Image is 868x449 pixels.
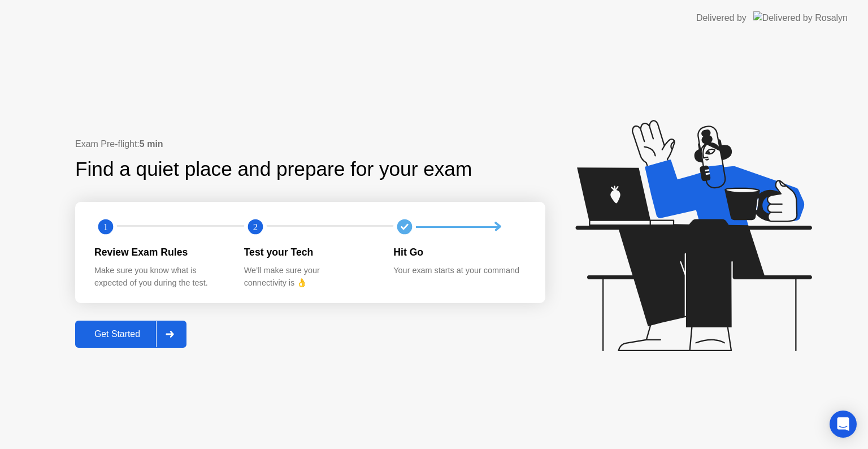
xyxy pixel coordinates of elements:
[140,139,163,149] b: 5 min
[103,222,108,232] text: 1
[696,11,747,25] div: Delivered by
[830,411,857,438] div: Open Intercom Messenger
[94,265,226,289] div: Make sure you know what is expected of you during the test.
[244,265,376,289] div: We’ll make sure your connectivity is 👌
[75,137,545,151] div: Exam Pre-flight:
[79,329,156,339] div: Get Started
[94,245,226,260] div: Review Exam Rules
[393,265,525,277] div: Your exam starts at your command
[753,11,848,24] img: Delivered by Rosalyn
[244,245,376,260] div: Test your Tech
[75,321,186,348] button: Get Started
[253,222,258,232] text: 2
[75,154,474,184] div: Find a quiet place and prepare for your exam
[393,245,525,260] div: Hit Go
